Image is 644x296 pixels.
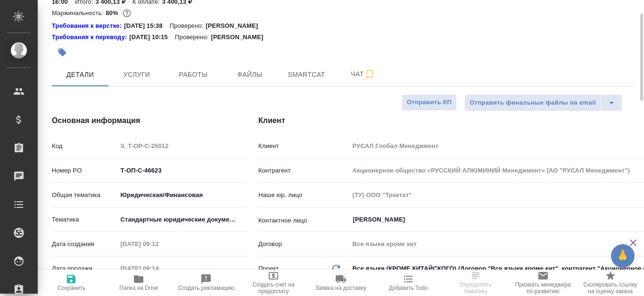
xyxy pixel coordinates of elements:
input: ✎ Введи что-нибудь [117,164,248,177]
p: Дата продажи [52,264,117,273]
button: Заявка на доставку [307,270,375,296]
p: [PERSON_NAME] [206,21,265,31]
span: Папка на Drive [119,285,158,291]
button: Отправить КП [402,94,457,111]
p: Дата создания [52,239,117,249]
p: Проверено: [175,33,211,42]
span: Скопировать ссылку на оценку заказа [582,281,638,295]
button: Сохранить [38,270,105,296]
p: Проект [258,264,279,273]
a: Требования к верстке: [52,21,124,31]
button: 🙏 [611,244,635,268]
span: Создать рекламацию [178,285,234,291]
div: Стандартные юридические документы, договоры, уставы [117,212,248,228]
p: Маржинальность: [52,9,106,16]
button: 559.50 RUB; [121,7,133,19]
span: Отправить КП [407,97,452,108]
p: Общая тематика [52,190,117,200]
span: Создать счет на предоплату [246,281,302,295]
span: Добавить Todo [389,285,428,291]
span: Призвать менеджера по развитию [515,281,571,295]
p: [PERSON_NAME] [211,33,270,42]
input: Пустое поле [117,237,199,251]
input: Пустое поле [117,262,199,275]
span: Сохранить [58,285,86,291]
p: Наше юр. лицо [258,190,349,200]
p: [DATE] 15:38 [124,21,170,31]
button: Отправить финальные файлы на email [464,94,601,111]
span: Услуги [114,69,159,81]
p: [DATE] 10:15 [129,33,175,42]
button: Призвать менеджера по развитию [509,270,577,296]
button: Скопировать ссылку на оценку заказа [577,270,644,296]
p: Клиент [258,141,349,151]
p: Тематика [52,215,117,224]
p: Проверено: [170,21,206,31]
span: Определить тематику [447,281,504,295]
p: Контрагент [258,166,349,175]
span: Работы [171,69,216,81]
p: Номер PO [52,166,117,175]
button: Добавить Todo [374,270,442,296]
p: Код [52,141,117,151]
button: Папка на Drive [105,270,173,296]
button: Добавить тэг [52,42,73,63]
span: Файлы [227,69,272,81]
button: Создать счет на предоплату [240,270,307,296]
input: Пустое поле [117,139,248,153]
p: Договор [258,239,349,249]
button: Создать рекламацию [173,270,240,296]
span: Заявка на доставку [315,285,366,291]
span: Smartcat [284,69,329,81]
span: 🙏 [615,246,631,266]
span: Чат [340,68,386,80]
p: Контактное лицо [258,216,349,225]
p: 80% [106,9,120,16]
h4: Клиент [258,115,634,126]
span: Отправить финальные файлы на email [470,98,596,108]
svg: Подписаться [364,69,375,80]
button: Определить тематику [442,270,509,296]
h4: Основная информация [52,115,221,126]
a: Требования к переводу: [52,33,129,42]
div: split button [464,94,622,111]
div: Юридическая/Финансовая [117,187,248,203]
div: Нажми, чтобы открыть папку с инструкцией [52,33,129,42]
span: Детали [58,69,103,81]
